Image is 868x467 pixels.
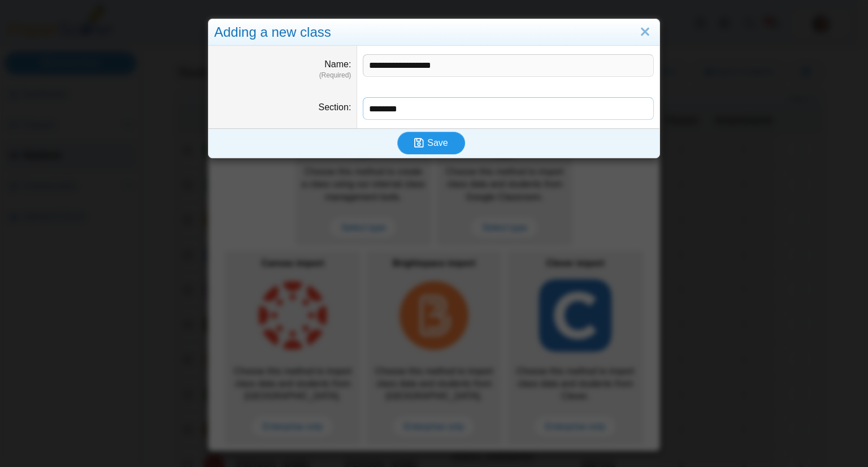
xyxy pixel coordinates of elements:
span: Save [427,138,448,148]
a: Close [636,23,654,42]
dfn: (Required) [214,71,351,80]
label: Section [319,102,351,112]
div: Adding a new class [209,19,659,46]
label: Name [324,59,351,69]
button: Save [397,132,465,154]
